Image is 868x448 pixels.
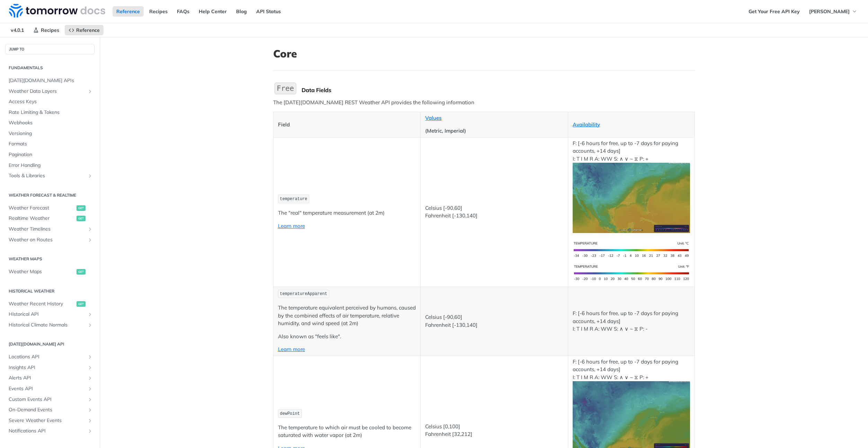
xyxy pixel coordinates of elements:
[9,77,93,84] span: [DATE][DOMAIN_NAME] APIs
[425,423,563,438] p: Celsius [0,100] Fahrenheit [32,212]
[5,203,95,213] a: Weather Forecastget
[5,118,95,128] a: Webhooks
[9,119,93,126] span: Webhooks
[5,394,95,405] a: Custom Events APIShow subpages for Custom Events API
[5,107,95,118] a: Rate Limiting & Tokens
[5,75,95,86] a: [DATE][DOMAIN_NAME] APIs
[5,320,95,330] a: Historical Climate NormalsShow subpages for Historical Climate Normals
[573,413,690,419] span: Expand image
[9,428,86,434] span: Notifications API
[9,396,86,403] span: Custom Events API
[87,89,93,94] button: Show subpages for Weather Data Layers
[273,47,695,60] h1: Core
[5,97,95,107] a: Access Keys
[9,417,86,424] span: Severe Weather Events
[273,99,695,107] p: The [DATE][DOMAIN_NAME] REST Weather API provides the following information
[87,375,93,381] button: Show subpages for Alerts API
[278,333,416,341] p: Also known as "feels like".
[5,213,95,224] a: Realtime Weatherget
[745,6,804,17] a: Get Your Free API Key
[87,428,93,434] button: Show subpages for Notifications API
[9,205,75,212] span: Weather Forecast
[573,261,690,285] img: temperature-us
[29,25,63,35] a: Recipes
[7,25,28,35] span: v4.0.1
[87,312,93,317] button: Show subpages for Historical API
[145,6,171,17] a: Recipes
[5,192,95,198] h2: Weather Forecast & realtime
[5,415,95,426] a: Severe Weather EventsShow subpages for Severe Weather Events
[278,121,416,129] p: Field
[573,246,690,252] span: Expand image
[805,6,861,17] button: [PERSON_NAME]
[5,139,95,149] a: Formats
[113,6,144,17] a: Reference
[76,27,100,33] span: Reference
[425,115,441,121] a: Values
[9,172,86,179] span: Tools & Libraries
[5,299,95,309] a: Weather Recent Historyget
[77,205,86,211] span: get
[9,236,86,243] span: Weather on Routes
[9,385,86,392] span: Events API
[573,310,690,333] p: F: [-6 hours for free, up to -7 days for paying accounts, +14 days] I: T I M R A: WW S: ∧ ∨ ~ ⧖ P: -
[5,288,95,294] h2: Historical Weather
[573,238,690,261] img: temperature-si
[9,322,86,329] span: Historical Climate Normals
[87,322,93,328] button: Show subpages for Historical Climate Normals
[232,6,251,17] a: Blog
[278,424,416,439] p: The temperature to which air must be cooled to become saturated with water vapor (at 2m)
[9,130,93,137] span: Versioning
[278,409,302,418] code: dewPoint
[278,195,310,203] code: temperature
[278,223,305,229] a: Learn more
[573,163,690,233] img: temperature
[5,426,95,436] a: Notifications APIShow subpages for Notifications API
[195,6,231,17] a: Help Center
[9,162,93,169] span: Error Handling
[5,373,95,383] a: Alerts APIShow subpages for Alerts API
[5,86,95,97] a: Weather Data LayersShow subpages for Weather Data Layers
[5,309,95,320] a: Historical APIShow subpages for Historical API
[573,269,690,276] span: Expand image
[5,256,95,262] h2: Weather Maps
[5,224,95,234] a: Weather TimelinesShow subpages for Weather Timelines
[5,65,95,71] h2: Fundamentals
[252,6,285,17] a: API Status
[77,269,86,275] span: get
[87,226,93,232] button: Show subpages for Weather Timelines
[173,6,193,17] a: FAQs
[809,8,850,15] span: [PERSON_NAME]
[9,364,86,371] span: Insights API
[5,384,95,394] a: Events APIShow subpages for Events API
[9,268,75,275] span: Weather Maps
[9,226,86,233] span: Weather Timelines
[5,405,95,415] a: On-Demand EventsShow subpages for On-Demand Events
[5,341,95,347] h2: [DATE][DOMAIN_NAME] API
[9,406,86,413] span: On-Demand Events
[9,375,86,382] span: Alerts API
[87,365,93,370] button: Show subpages for Insights API
[425,127,563,135] p: (Metric, Imperial)
[278,209,416,217] p: The "real" temperature measurement (at 2m)
[5,44,95,54] button: JUMP TO
[9,301,75,307] span: Weather Recent History
[5,128,95,139] a: Versioning
[77,301,86,307] span: get
[278,304,416,328] p: The temperature equivalent perceived by humans, caused by the combined effects of air temperature...
[5,235,95,245] a: Weather on RoutesShow subpages for Weather on Routes
[87,397,93,402] button: Show subpages for Custom Events API
[87,418,93,423] button: Show subpages for Severe Weather Events
[9,4,105,18] img: Tomorrow.io Weather API Docs
[425,204,563,220] p: Celsius [-90,60] Fahrenheit [-130,140]
[87,386,93,392] button: Show subpages for Events API
[5,267,95,277] a: Weather Mapsget
[9,215,75,222] span: Realtime Weather
[9,141,93,147] span: Formats
[9,88,86,95] span: Weather Data Layers
[87,407,93,413] button: Show subpages for On-Demand Events
[302,87,695,93] div: Data Fields
[9,353,86,360] span: Locations API
[425,313,563,329] p: Celsius [-90,60] Fahrenheit [-130,140]
[573,140,690,233] p: F: [-6 hours for free, up to -7 days for paying accounts, +14 days] I: T I M R A: WW S: ∧ ∨ ~ ⧖ P: +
